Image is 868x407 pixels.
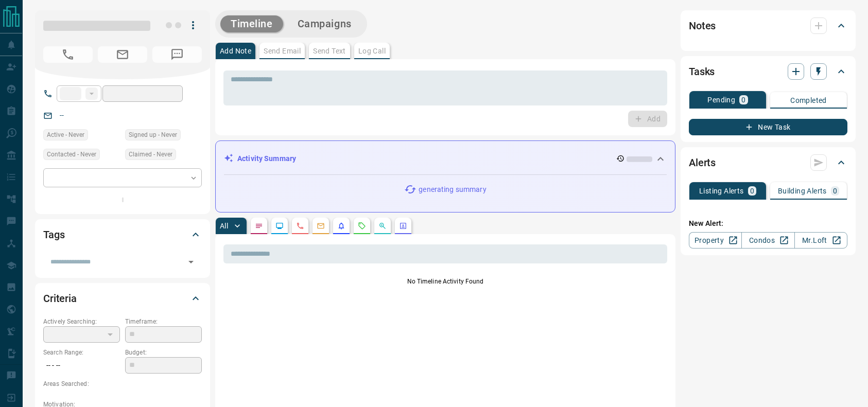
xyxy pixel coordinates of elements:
a: Property [689,232,742,249]
button: Timeline [220,15,283,32]
span: Contacted - Never [47,149,96,160]
button: Open [184,255,198,269]
p: Search Range: [43,348,120,357]
div: Notes [689,13,847,38]
p: Listing Alerts [699,187,744,194]
p: New Alert: [689,218,847,229]
svg: Emails [317,222,325,230]
svg: Agent Actions [399,222,407,230]
h2: Alerts [689,154,716,171]
div: Tags [43,222,202,247]
h2: Criteria [43,290,77,307]
p: Activity Summary [237,153,296,164]
p: Completed [790,97,827,104]
div: Alerts [689,150,847,175]
svg: Opportunities [378,222,387,230]
h2: Notes [689,17,716,34]
a: Condos [741,232,794,249]
p: 0 [741,96,745,103]
p: generating summary [419,184,486,195]
svg: Requests [358,222,366,230]
div: Activity Summary [224,149,667,168]
button: Campaigns [287,15,362,32]
svg: Notes [255,222,263,230]
span: No Number [43,46,93,63]
p: Add Note [220,47,251,55]
span: Signed up - Never [129,130,177,140]
p: -- - -- [43,357,120,374]
p: Budget: [125,348,202,357]
p: 0 [833,187,837,194]
a: Mr.Loft [794,232,847,249]
svg: Listing Alerts [337,222,345,230]
div: Tasks [689,59,847,84]
p: Actively Searching: [43,317,120,326]
div: Criteria [43,286,202,311]
p: Timeframe: [125,317,202,326]
a: -- [60,111,64,119]
svg: Calls [296,222,304,230]
span: Claimed - Never [129,149,172,160]
span: Active - Never [47,130,84,140]
p: Areas Searched: [43,379,202,388]
button: New Task [689,119,847,135]
h2: Tasks [689,63,715,80]
p: 0 [750,187,754,194]
svg: Lead Browsing Activity [275,222,284,230]
span: No Email [98,46,147,63]
p: All [220,222,228,229]
span: No Number [152,46,202,63]
p: Pending [707,96,735,103]
p: No Timeline Activity Found [223,277,667,286]
h2: Tags [43,226,64,243]
p: Building Alerts [778,187,827,194]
